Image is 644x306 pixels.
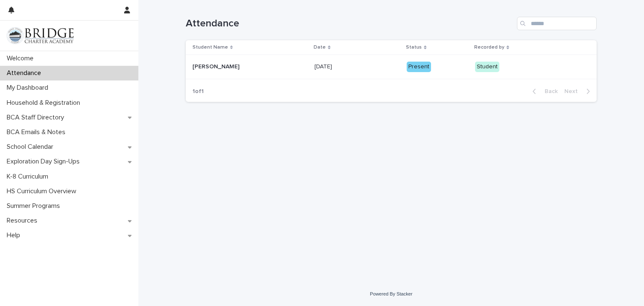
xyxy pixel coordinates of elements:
[3,158,86,166] p: Exploration Day Sign-Ups
[186,55,597,79] tr: [PERSON_NAME][PERSON_NAME] [DATE][DATE] PresentStudent
[3,114,71,122] p: BCA Staff Directory
[407,62,431,72] div: Present
[314,62,334,70] p: [DATE]
[3,231,27,239] p: Help
[526,88,561,95] button: Back
[3,217,44,225] p: Resources
[517,17,597,30] input: Search
[186,18,514,30] h1: Attendance
[3,128,72,136] p: BCA Emails & Notes
[192,43,228,52] p: Student Name
[3,173,55,181] p: K-8 Curriculum
[192,62,241,70] p: [PERSON_NAME]
[370,291,412,296] a: Powered By Stacker
[3,54,40,62] p: Welcome
[406,43,422,52] p: Status
[3,202,67,210] p: Summer Programs
[186,81,210,102] p: 1 of 1
[561,88,597,95] button: Next
[3,69,48,77] p: Attendance
[3,143,60,151] p: School Calendar
[540,88,558,94] span: Back
[314,43,326,52] p: Date
[7,27,74,44] img: V1C1m3IdTEidaUdm9Hs0
[3,84,55,92] p: My Dashboard
[3,99,87,107] p: Household & Registration
[3,187,83,195] p: HS Curriculum Overview
[564,88,583,94] span: Next
[474,43,504,52] p: Recorded by
[475,62,499,72] div: Student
